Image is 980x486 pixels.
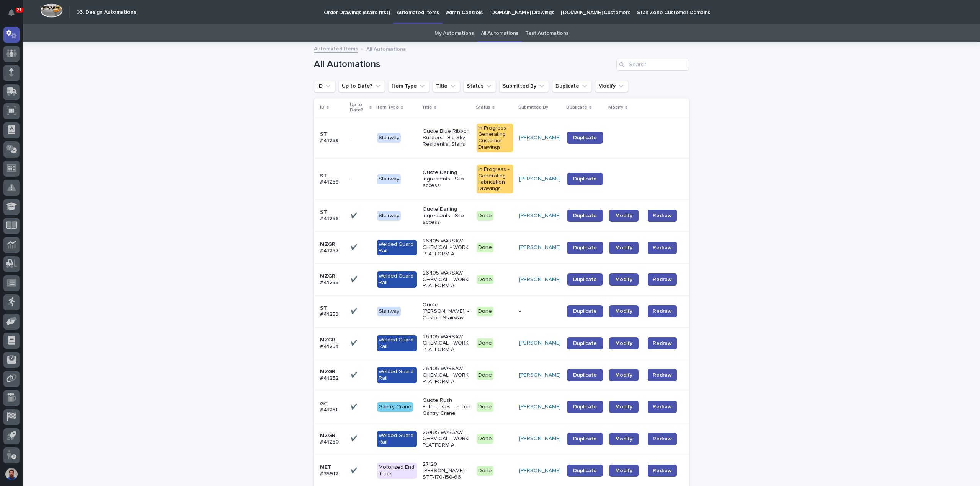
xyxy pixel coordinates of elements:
[567,242,603,254] a: Duplicate
[351,243,359,251] p: ✔️
[377,271,416,288] div: Welded Guard Rail
[573,468,597,473] span: Duplicate
[567,273,603,286] a: Duplicate
[552,80,592,92] button: Duplicate
[609,305,639,317] a: Modify
[320,432,345,445] p: MZGR #41250
[609,210,639,222] a: Modify
[314,200,689,231] tr: ST #41256✔️✔️ StairwayQuote Darling Ingredients - Silo accessDone[PERSON_NAME] DuplicateModifyRedraw
[609,433,639,445] a: Modify
[434,24,474,42] a: My Automations
[519,135,561,141] a: [PERSON_NAME]
[477,211,493,221] div: Done
[648,433,677,445] button: Redraw
[648,369,677,381] button: Redraw
[377,211,401,221] div: Stairway
[653,276,672,283] span: Redraw
[320,131,345,144] p: ST #41259
[648,210,677,222] button: Redraw
[616,59,689,71] div: Search
[320,337,345,350] p: MZGR #41254
[314,44,358,53] a: Automated Items
[519,340,561,346] a: [PERSON_NAME]
[573,277,597,282] span: Duplicate
[314,263,689,295] tr: MZGR #41255✔️✔️ Welded Guard Rail26405 WARSAW CHEMICAL - WORK PLATFORM ADone[PERSON_NAME] Duplica...
[615,404,632,410] span: Modify
[476,103,490,112] p: Status
[423,366,470,385] p: 26405 WARSAW CHEMICAL - WORK PLATFORM A
[477,371,493,380] div: Done
[477,124,513,152] div: In Progress - Generating Customer Drawings
[615,245,632,250] span: Modify
[653,307,672,315] span: Redraw
[320,173,345,186] p: ST #41258
[615,213,632,218] span: Modify
[519,176,561,182] a: [PERSON_NAME]
[573,176,597,182] span: Duplicate
[388,80,430,92] button: Item Type
[567,401,603,413] a: Duplicate
[377,307,401,316] div: Stairway
[377,174,401,184] div: Stairway
[609,401,639,413] a: Modify
[320,464,345,477] p: MET #35912
[567,210,603,222] a: Duplicate
[338,80,385,92] button: Up to Date?
[609,369,639,381] a: Modify
[314,327,689,359] tr: MZGR #41254✔️✔️ Welded Guard Rail26405 WARSAW CHEMICAL - WORK PLATFORM ADone[PERSON_NAME] Duplica...
[648,273,677,286] button: Redraw
[615,468,632,473] span: Modify
[477,434,493,444] div: Done
[477,243,493,252] div: Done
[615,277,632,282] span: Modify
[567,465,603,477] a: Duplicate
[423,169,470,189] p: Quote Darling Ingredients - Silo access
[423,461,470,480] p: 27129 [PERSON_NAME] - STT-170-150-66
[653,371,672,379] span: Redraw
[351,133,354,141] p: -
[648,401,677,413] button: Redraw
[314,59,613,70] h1: All Automations
[477,338,493,348] div: Done
[463,80,496,92] button: Status
[477,165,513,193] div: In Progress - Generating Fabrication Drawings
[573,213,597,218] span: Duplicate
[40,3,63,18] img: Workspace Logo
[653,340,672,347] span: Redraw
[519,436,561,442] a: [PERSON_NAME]
[609,465,639,477] a: Modify
[499,80,549,92] button: Submitted By
[377,367,416,383] div: Welded Guard Rail
[314,80,335,92] button: ID
[351,307,359,315] p: ✔️
[477,466,493,476] div: Done
[423,334,470,353] p: 26405 WARSAW CHEMICAL - WORK PLATFORM A
[615,309,632,314] span: Modify
[609,242,639,254] a: Modify
[648,465,677,477] button: Redraw
[423,238,470,257] p: 26405 WARSAW CHEMICAL - WORK PLATFORM A
[519,244,561,251] a: [PERSON_NAME]
[422,103,432,112] p: Title
[573,404,597,410] span: Duplicate
[320,369,345,382] p: MZGR #41252
[525,24,568,42] a: Test Automations
[519,308,561,315] p: -
[518,103,548,112] p: Submitted By
[320,103,325,112] p: ID
[423,397,470,416] p: Quote Rush Enterprises - 5 Ton Gantry Crane
[351,174,354,182] p: -
[608,103,623,112] p: Modify
[377,431,416,447] div: Welded Guard Rail
[477,275,493,284] div: Done
[10,9,20,21] div: Notifications21
[351,434,359,442] p: ✔️
[573,436,597,442] span: Duplicate
[477,402,493,412] div: Done
[314,158,689,200] tr: ST #41258-- StairwayQuote Darling Ingredients - Silo accessIn Progress - Generating Fabrication D...
[615,372,632,378] span: Modify
[320,241,345,254] p: MZGR #41257
[351,402,359,410] p: ✔️
[314,232,689,263] tr: MZGR #41257✔️✔️ Welded Guard Rail26405 WARSAW CHEMICAL - WORK PLATFORM ADone[PERSON_NAME] Duplica...
[609,337,639,349] a: Modify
